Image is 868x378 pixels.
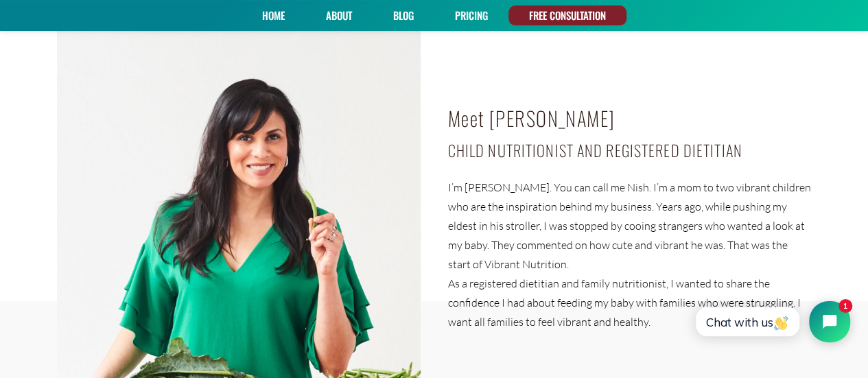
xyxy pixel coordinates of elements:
[681,290,862,354] iframe: Tidio Chat
[448,101,812,137] h2: Meet [PERSON_NAME]
[450,5,493,25] a: PRICING
[524,5,611,25] a: FREE CONSULTATION
[257,5,290,25] a: Home
[448,274,812,331] p: As a registered dietitian and family nutritionist, I wanted to share the confidence I had about f...
[388,5,419,25] a: Blog
[321,5,357,25] a: About
[448,178,812,274] p: I’m [PERSON_NAME]. You can call me Nish. I’m a mom to two vibrant children who are the inspiratio...
[448,137,812,164] h4: Child Nutritionist and Registered Dietitian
